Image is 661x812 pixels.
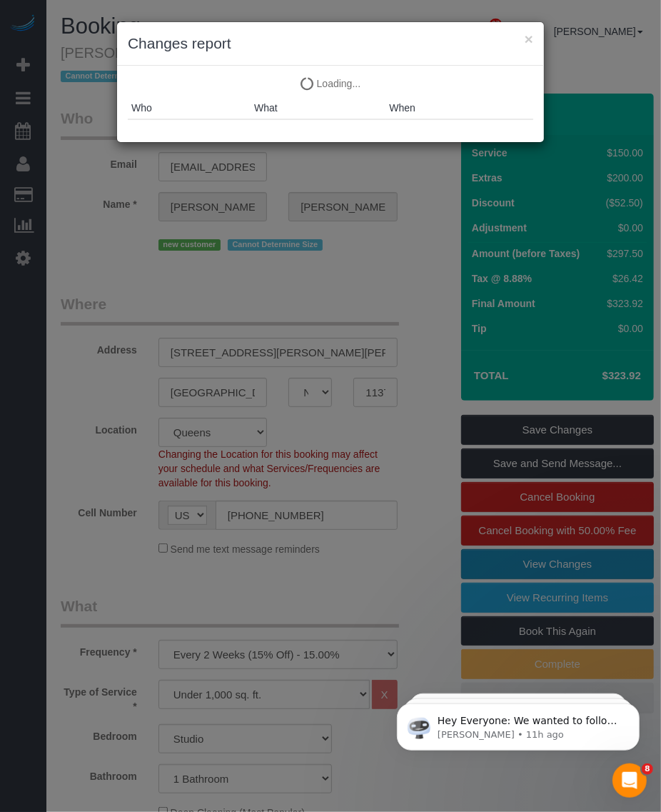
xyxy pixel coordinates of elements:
[62,41,244,195] span: Hey Everyone: We wanted to follow up and let you know we have been closely monitoring the account...
[128,33,533,54] h3: Changes report
[642,763,653,775] span: 8
[375,673,661,773] iframe: Intercom notifications message
[117,22,544,142] sui-modal: Changes report
[612,763,647,798] iframe: Intercom live chat
[385,97,533,119] th: When
[525,31,533,46] button: ×
[128,76,533,91] p: Loading...
[251,97,385,119] th: What
[128,97,251,119] th: Who
[62,55,246,68] p: Message from Ellie, sent 11h ago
